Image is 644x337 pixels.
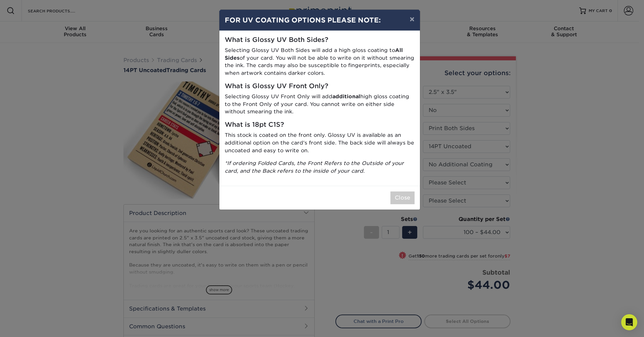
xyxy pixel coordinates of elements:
p: Selecting Glossy UV Front Only will add high gloss coating to the Front Only of your card. You ca... [225,93,415,116]
strong: All Sides [225,47,403,61]
h5: What is Glossy UV Front Only? [225,82,415,90]
h5: What is Glossy UV Both Sides? [225,36,415,44]
button: × [404,10,420,29]
strong: additional [332,93,360,100]
h4: FOR UV COATING OPTIONS PLEASE NOTE: [225,15,415,25]
p: Selecting Glossy UV Both Sides will add a high gloss coating to of your card. You will not be abl... [225,47,415,77]
h5: What is 18pt C1S? [225,121,415,129]
p: This stock is coated on the front only. Glossy UV is available as an additional option on the car... [225,131,415,154]
button: Close [390,191,415,204]
i: *If ordering Folded Cards, the Front Refers to the Outside of your card, and the Back refers to t... [225,160,404,174]
div: Open Intercom Messenger [621,314,637,330]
